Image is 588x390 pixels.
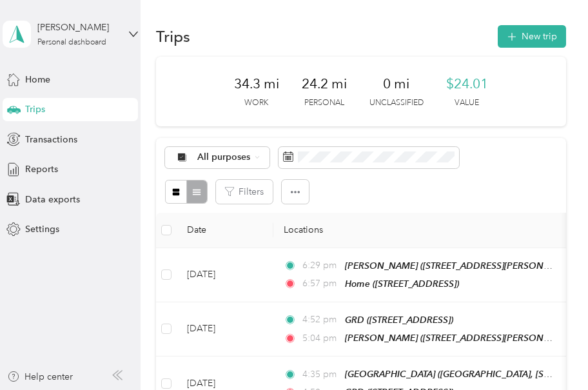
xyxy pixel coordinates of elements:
[345,315,453,325] span: GRD ([STREET_ADDRESS])
[216,180,273,204] button: Filters
[302,277,339,291] span: 6:57 pm
[446,75,488,93] span: $24.01
[25,73,50,86] span: Home
[302,313,339,327] span: 4:52 pm
[273,213,570,248] th: Locations
[25,102,45,116] span: Trips
[177,302,273,356] td: [DATE]
[197,153,251,162] span: All purposes
[345,333,580,344] span: [PERSON_NAME] ([STREET_ADDRESS][PERSON_NAME])
[369,97,424,109] p: Unclassified
[302,367,339,382] span: 4:35 pm
[234,75,279,93] span: 34.3 mi
[25,193,80,206] span: Data exports
[383,75,409,93] span: 0 mi
[25,222,59,236] span: Settings
[37,21,118,34] div: [PERSON_NAME]
[177,248,273,302] td: [DATE]
[302,331,339,346] span: 5:04 pm
[455,97,479,109] p: Value
[7,370,73,384] button: Help center
[304,97,344,109] p: Personal
[244,97,268,109] p: Work
[498,25,566,48] button: New trip
[302,75,347,93] span: 24.2 mi
[177,213,273,248] th: Date
[37,39,106,46] div: Personal dashboard
[25,162,58,176] span: Reports
[25,133,77,146] span: Transactions
[516,318,588,390] iframe: Everlance-gr Chat Button Frame
[302,258,339,273] span: 6:29 pm
[345,278,459,289] span: Home ([STREET_ADDRESS])
[156,30,190,43] h1: Trips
